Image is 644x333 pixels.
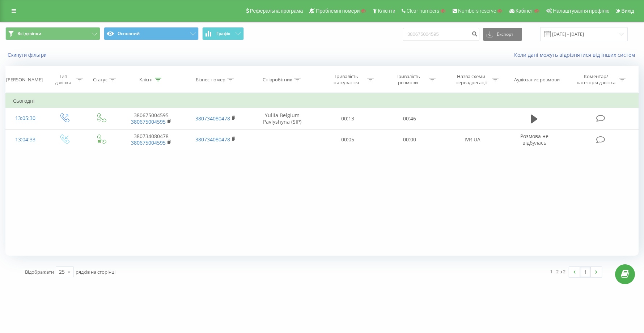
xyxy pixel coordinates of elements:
a: Коли дані можуть відрізнятися вiд інших систем [514,51,639,58]
td: 380734080478 [119,129,184,150]
td: 380675004595 [119,108,184,129]
div: Співробітник [263,77,292,83]
div: 25 [59,268,65,276]
span: Numbers reserve [458,8,496,14]
div: Клієнт [139,77,153,83]
td: 00:46 [379,108,441,129]
div: 13:04:33 [13,133,38,147]
span: Налаштування профілю [553,8,609,14]
div: Тривалість очікування [327,73,365,86]
div: 13:05:30 [13,111,38,125]
div: Тривалість розмови [389,73,427,86]
button: Експорт [483,28,522,41]
a: 380734080478 [195,115,230,122]
a: 380734080478 [195,136,230,143]
div: Коментар/категорія дзвінка [575,73,617,86]
div: Статус [93,77,107,83]
a: 380675004595 [131,139,166,146]
input: Пошук за номером [403,28,479,41]
td: Сьогодні [6,94,639,108]
button: Скинути фільтри [5,52,50,58]
td: IVR UA [441,129,505,150]
button: Всі дзвінки [5,27,100,40]
span: Проблемні номери [316,8,360,14]
span: Графік [216,31,230,36]
div: Назва схеми переадресації [452,73,490,86]
td: Yuliia Belgium Pavlyshyna (SIP) [248,108,317,129]
span: Вихід [622,8,634,14]
span: Розмова не відбулась [520,133,548,146]
span: Clear numbers [407,8,439,14]
span: Клієнти [378,8,395,14]
button: Основний [104,27,199,40]
button: Графік [202,27,244,40]
a: 380675004595 [131,118,166,125]
div: Бізнес номер [196,77,225,83]
td: 00:13 [317,108,379,129]
div: [PERSON_NAME] [6,77,43,83]
span: Відображати [25,269,54,275]
span: Всі дзвінки [17,31,41,37]
span: Реферальна програма [250,8,303,14]
span: Кабінет [516,8,533,14]
div: Тип дзвінка [52,73,75,86]
div: Аудіозапис розмови [514,77,560,83]
span: рядків на сторінці [76,269,115,275]
td: 00:05 [317,129,379,150]
a: 1 [580,267,591,277]
div: 1 - 2 з 2 [550,268,565,275]
td: 00:00 [379,129,441,150]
